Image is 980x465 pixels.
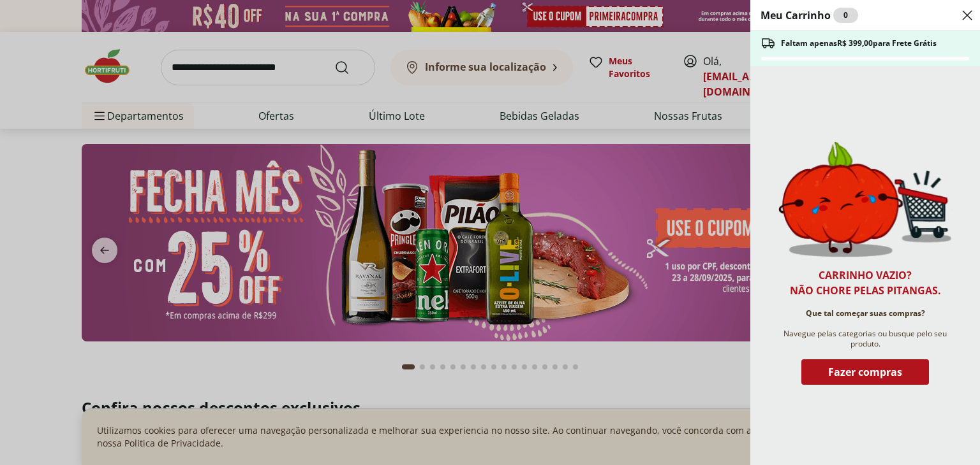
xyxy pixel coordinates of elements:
[833,8,858,23] div: 0
[806,308,925,318] span: Que tal começar suas compras?
[778,329,952,349] span: Navegue pelas categorias ou busque pelo seu produto.
[828,367,902,377] span: Fazer compras
[778,141,952,257] img: Carrinho vazio
[801,359,929,390] button: Fazer compras
[790,268,941,298] h2: Carrinho vazio? Não chore pelas pitangas.
[781,38,937,48] span: Faltam apenas R$ 399,00 para Frete Grátis
[761,8,858,23] h2: Meu Carrinho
